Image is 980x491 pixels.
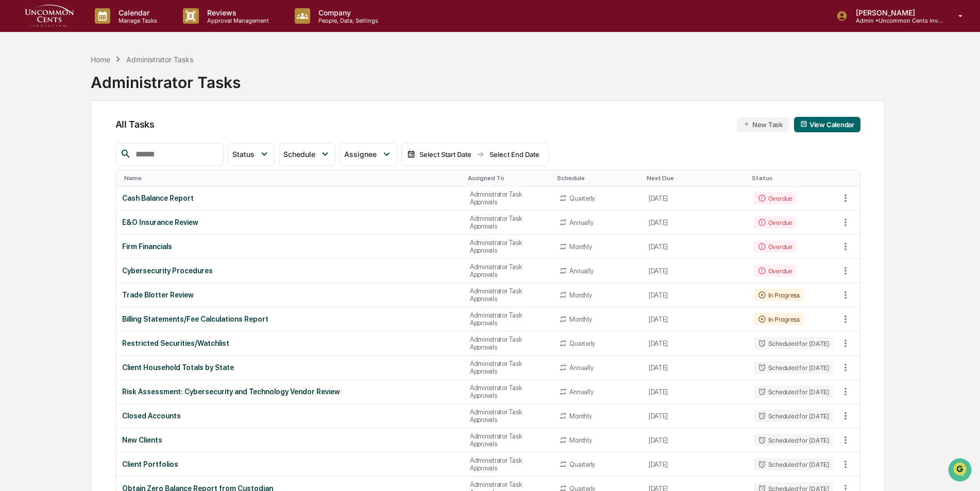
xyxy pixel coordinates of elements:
td: [DATE] [643,186,748,211]
span: Assignee [344,150,377,159]
div: 🔎 [10,150,19,159]
div: Monthly [569,436,592,444]
div: Overdue [754,240,797,253]
button: New Task [737,117,789,132]
td: [DATE] [643,356,748,380]
span: Data Lookup [21,149,65,160]
div: Scheduled for [DATE] [754,385,833,398]
div: Monthly [569,291,592,299]
p: People, Data, Settings [310,17,383,24]
span: All Tasks [115,119,155,130]
span: Pylon [103,174,125,182]
div: Administrator Task Approvals [470,336,547,351]
div: Administrator Task Approvals [470,190,547,206]
div: Overdue [754,265,797,277]
div: In Progress [754,289,804,301]
td: [DATE] [643,428,748,452]
div: Billing Statements/Fee Calculations Report [122,315,458,323]
img: arrow right [476,150,484,159]
td: [DATE] [643,283,748,307]
img: logo [25,4,74,28]
div: Toggle SortBy [839,174,860,182]
div: Monthly [569,412,592,420]
a: 🖐️Preclearance [6,126,71,144]
img: calendar [407,150,415,159]
div: Annually [569,364,593,372]
div: Overdue [754,192,797,204]
div: Scheduled for [DATE] [754,361,833,374]
div: Toggle SortBy [124,174,460,182]
div: Quarterly [569,340,595,347]
div: Trade Blotter Review [122,291,458,299]
div: Cash Balance Report [122,194,458,202]
img: 1746055101610-c473b297-6a78-478c-a979-82029cc54cd1 [10,79,29,97]
p: Reviews [199,8,274,17]
div: Risk Assessment: Cybersecurity and Technology Vendor Review [122,388,458,396]
div: Quarterly [569,461,595,468]
td: [DATE] [643,452,748,477]
div: Home [91,55,110,64]
div: Restricted Securities/Watchlist [122,339,458,347]
div: Monthly [569,315,592,323]
div: We're available if you need us! [35,89,130,97]
span: Preclearance [21,130,66,140]
div: Toggle SortBy [752,174,835,182]
div: Administrator Task Approvals [470,432,547,448]
td: [DATE] [643,235,748,259]
div: Toggle SortBy [468,174,549,182]
div: Annually [569,267,593,275]
div: Administrator Task Approvals [470,408,547,424]
span: Schedule [283,150,315,159]
div: Administrator Task Approvals [470,457,547,472]
p: Company [310,8,383,17]
div: Start new chat [35,79,169,89]
td: [DATE] [643,259,748,283]
div: Client Portfolios [122,460,458,468]
span: Attestations [85,130,128,140]
div: Scheduled for [DATE] [754,337,833,349]
div: Administrator Task Approvals [470,263,547,278]
div: Toggle SortBy [557,174,638,182]
div: Monthly [569,243,592,251]
div: In Progress [754,313,804,325]
button: View Calendar [794,117,860,132]
div: E&O Insurance Review [122,218,458,226]
td: [DATE] [643,404,748,428]
td: [DATE] [643,380,748,404]
div: Scheduled for [DATE] [754,458,833,470]
img: calendar [800,120,807,128]
div: Firm Financials [122,242,458,251]
td: [DATE] [643,307,748,331]
p: Approval Management [199,17,274,24]
div: Administrator Task Approvals [470,384,547,399]
a: 🗄️Attestations [71,126,132,144]
div: Administrator Task Approvals [470,360,547,375]
p: Manage Tasks [110,17,162,24]
div: Administrator Tasks [126,55,193,64]
td: [DATE] [643,211,748,235]
div: Quarterly [569,195,595,202]
div: Select Start Date [417,150,474,159]
button: Start new chat [175,82,188,94]
div: Administrator Task Approvals [470,239,547,254]
p: Calendar [110,8,162,17]
div: Scheduled for [DATE] [754,434,833,446]
div: Scheduled for [DATE] [754,410,833,422]
div: Closed Accounts [122,412,458,420]
p: How can we help? [10,22,188,38]
p: Admin • Uncommon Cents Investing [848,17,943,24]
div: New Clients [122,436,458,444]
div: Overdue [754,216,797,229]
div: Annually [569,388,593,396]
div: Administrator Task Approvals [470,287,547,303]
div: Toggle SortBy [647,174,744,182]
div: Client Household Totals by State [122,363,458,372]
p: [PERSON_NAME] [848,8,943,17]
a: 🔎Data Lookup [6,145,69,164]
td: [DATE] [643,331,748,356]
div: 🖐️ [10,131,19,139]
span: Status [232,150,255,159]
iframe: Open customer support [947,457,975,485]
